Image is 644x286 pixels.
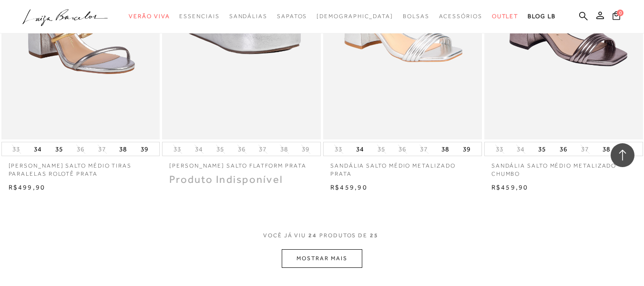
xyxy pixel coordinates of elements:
a: categoryNavScreenReaderText [277,8,307,25]
button: 37 [417,145,430,154]
span: Bolsas [403,13,429,20]
span: Essenciais [179,13,219,20]
span: BLOG LB [528,13,555,20]
span: 0 [617,10,624,16]
button: 36 [74,145,87,154]
span: VOCê JÁ VIU [263,232,306,240]
button: 37 [578,145,592,154]
span: Sandálias [229,13,267,20]
button: 36 [235,145,248,154]
button: 33 [493,145,506,154]
a: categoryNavScreenReaderText [492,8,519,25]
button: 34 [192,145,205,154]
a: [PERSON_NAME] salto flatform prata [162,156,321,170]
button: 35 [214,145,227,154]
span: Acessórios [439,13,482,20]
button: 35 [375,145,388,154]
button: 34 [353,142,367,156]
button: 35 [535,142,549,156]
a: SANDÁLIA SALTO MÉDIO METALIZADO CHUMBO [484,156,643,178]
button: 36 [396,145,409,154]
button: 0 [610,11,623,23]
a: [PERSON_NAME] salto médio tiras paralelas rolotê prata [1,156,160,178]
button: 34 [514,145,527,154]
span: R$459,90 [491,183,529,191]
a: categoryNavScreenReaderText [403,8,429,25]
button: 38 [116,142,130,156]
span: PRODUTOS DE [319,232,368,240]
span: Outlet [492,13,519,20]
button: 35 [52,142,66,156]
a: SANDÁLIA SALTO MÉDIO METALIZADO PRATA [323,156,482,178]
button: 38 [439,142,452,156]
span: R$459,90 [330,183,368,191]
button: 39 [138,142,151,156]
button: MOSTRAR MAIS [282,249,362,268]
a: categoryNavScreenReaderText [129,8,170,25]
a: categoryNavScreenReaderText [179,8,219,25]
a: categoryNavScreenReaderText [229,8,267,25]
span: Verão Viva [129,13,170,20]
button: 37 [95,145,109,154]
button: 39 [460,142,473,156]
span: 25 [370,232,378,249]
button: 39 [299,145,312,154]
button: 39 [621,142,634,156]
span: Produto Indisponível [169,173,283,185]
a: noSubCategoriesText [317,8,393,25]
a: categoryNavScreenReaderText [439,8,482,25]
button: 36 [557,142,570,156]
button: 38 [277,145,291,154]
button: 33 [171,145,184,154]
button: 37 [256,145,269,154]
button: 34 [31,142,44,156]
button: 33 [332,145,345,154]
a: BLOG LB [528,8,555,25]
span: R$499,90 [9,183,46,191]
span: Sapatos [277,13,307,20]
span: 24 [308,232,317,249]
span: [DEMOGRAPHIC_DATA] [317,13,393,20]
button: 38 [600,142,613,156]
button: 33 [10,145,23,154]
